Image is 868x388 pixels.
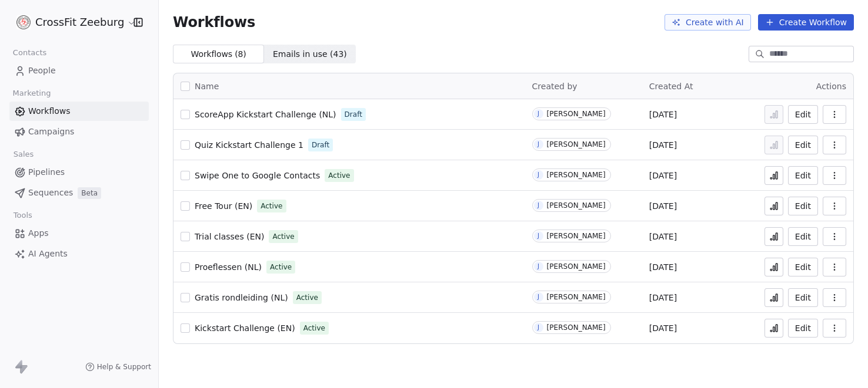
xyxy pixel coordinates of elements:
[547,293,606,301] div: [PERSON_NAME]
[303,323,325,333] span: Active
[195,232,264,241] span: Trial classes (EN)
[195,201,252,211] span: Free Tour (EN)
[538,140,539,149] div: J
[538,292,539,302] div: J
[9,102,149,121] a: Workflows
[8,146,39,163] span: Sales
[538,231,539,241] div: J
[345,109,362,120] span: Draft
[788,288,818,307] button: Edit
[9,244,149,264] a: AI Agents
[538,201,539,210] div: J
[195,170,320,181] a: Swipe One to Google Contacts
[788,136,818,154] button: Edit
[195,323,295,333] span: Kickstart Challenge (EN)
[195,139,303,151] a: Quiz Kickstart Challenge 1
[35,15,124,30] span: CrossFit Zeeburg
[28,126,74,138] span: Campaigns
[816,82,846,91] span: Actions
[28,65,56,77] span: People
[649,292,677,303] span: [DATE]
[195,140,303,150] span: Quiz Kickstart Challenge 1
[547,140,606,149] div: [PERSON_NAME]
[195,109,336,120] a: ScoreApp Kickstart Challenge (NL)
[28,187,73,199] span: Sequences
[788,258,818,276] button: Edit
[195,231,264,242] a: Trial classes (EN)
[195,322,295,334] a: Kickstart Challenge (EN)
[649,322,677,334] span: [DATE]
[97,362,151,372] span: Help & Support
[195,261,262,273] a: Proeflessen (NL)
[788,227,818,246] button: Edit
[649,231,677,242] span: [DATE]
[538,109,539,119] div: J
[547,201,606,210] div: [PERSON_NAME]
[8,85,56,102] span: Marketing
[788,319,818,338] button: Edit
[538,262,539,271] div: J
[649,109,677,120] span: [DATE]
[273,48,347,60] span: Emails in use ( 43 )
[8,44,52,62] span: Contacts
[28,248,68,260] span: AI Agents
[649,200,677,212] span: [DATE]
[16,15,31,29] img: logo%20website.jpg
[195,292,288,303] a: Gratis rondleiding (NL)
[9,183,149,203] a: SequencesBeta
[195,293,288,302] span: Gratis rondleiding (NL)
[547,110,606,118] div: [PERSON_NAME]
[649,170,677,181] span: [DATE]
[9,163,149,182] a: Pipelines
[272,231,294,242] span: Active
[312,140,329,150] span: Draft
[328,170,350,181] span: Active
[78,187,101,199] span: Beta
[28,166,65,178] span: Pipelines
[9,61,149,80] a: People
[28,227,49,239] span: Apps
[788,105,818,124] button: Edit
[195,262,262,272] span: Proeflessen (NL)
[9,224,149,243] a: Apps
[195,200,252,212] a: Free Tour (EN)
[649,139,677,151] span: [DATE]
[547,262,606,271] div: [PERSON_NAME]
[758,14,854,31] button: Create Workflow
[8,207,37,224] span: Tools
[270,262,292,272] span: Active
[195,80,219,93] span: Name
[532,82,577,91] span: Created by
[538,323,539,332] div: J
[261,201,282,211] span: Active
[547,171,606,179] div: [PERSON_NAME]
[649,82,693,91] span: Created At
[296,292,318,303] span: Active
[85,362,151,372] a: Help & Support
[173,14,255,31] span: Workflows
[538,170,539,180] div: J
[547,323,606,332] div: [PERSON_NAME]
[14,12,125,32] button: CrossFit Zeeburg
[9,122,149,141] a: Campaigns
[665,14,751,31] button: Create with AI
[28,105,71,117] span: Workflows
[547,232,606,240] div: [PERSON_NAME]
[788,197,818,215] button: Edit
[195,110,336,119] span: ScoreApp Kickstart Challenge (NL)
[788,166,818,185] button: Edit
[195,171,320,180] span: Swipe One to Google Contacts
[649,261,677,273] span: [DATE]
